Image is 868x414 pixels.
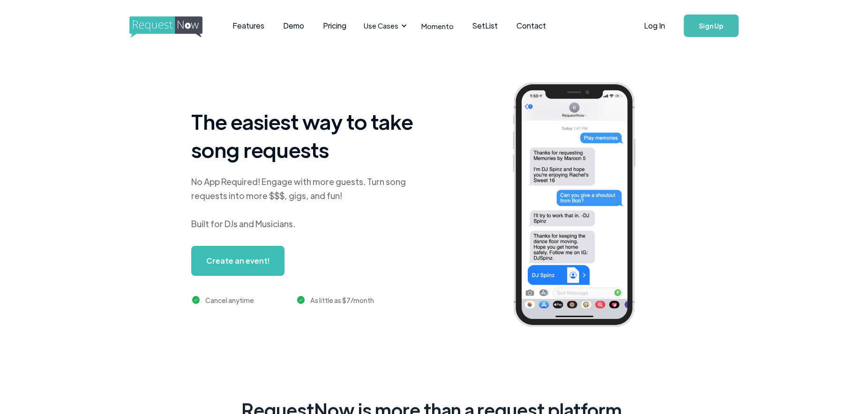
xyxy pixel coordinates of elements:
div: Use Cases [358,11,410,40]
a: Create an event! [191,246,284,276]
a: Sign Up [684,15,739,37]
a: Pricing [314,11,356,40]
a: Demo [274,11,314,40]
div: No App Required! Engage with more guests. Turn song requests into more $$$, gigs, and fun! Built ... [191,175,426,231]
div: Use Cases [364,21,398,31]
a: Log In [635,9,674,42]
img: iphone screenshot [502,76,660,337]
a: Features [223,11,274,40]
img: green checkmark [297,296,305,304]
a: SetList [463,11,507,40]
img: green checkmark [192,296,200,304]
a: Contact [507,11,555,40]
div: Cancel anytime [205,295,254,306]
a: Momento [412,12,463,40]
div: As little as $7/month [310,295,374,306]
h1: The easiest way to take song requests [191,107,426,163]
a: home [129,16,200,35]
img: requestnow logo [129,16,220,38]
